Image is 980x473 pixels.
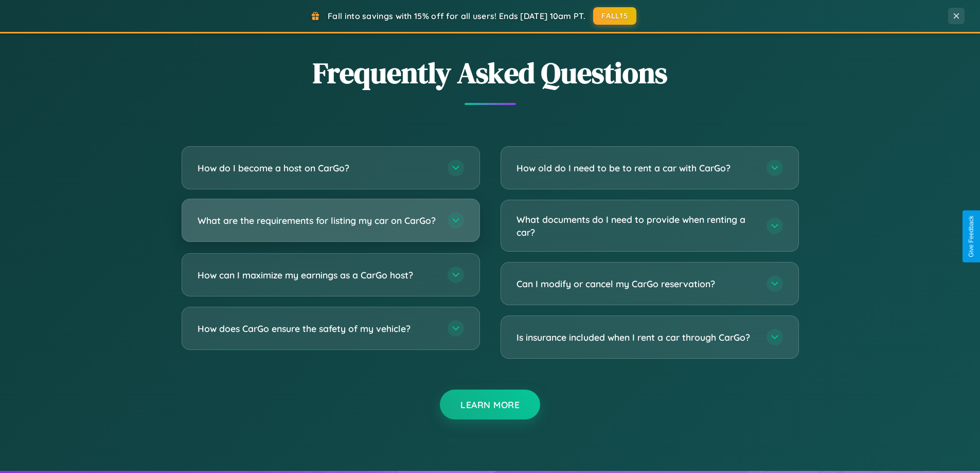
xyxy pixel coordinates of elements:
[516,277,756,290] h3: Can I modify or cancel my CarGo reservation?
[968,216,975,257] div: Give Feedback
[198,322,437,335] h3: How does CarGo ensure the safety of my vehicle?
[440,390,540,419] button: Learn More
[516,331,756,344] h3: Is insurance included when I rent a car through CarGo?
[182,53,799,93] h2: Frequently Asked Questions
[593,7,636,25] button: FALL15
[328,11,585,21] span: Fall into savings with 15% off for all users! Ends [DATE] 10am PT.
[516,213,756,238] h3: What documents do I need to provide when renting a car?
[198,214,437,227] h3: What are the requirements for listing my car on CarGo?
[198,162,437,174] h3: How do I become a host on CarGo?
[516,162,756,174] h3: How old do I need to be to rent a car with CarGo?
[198,269,437,282] h3: How can I maximize my earnings as a CarGo host?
